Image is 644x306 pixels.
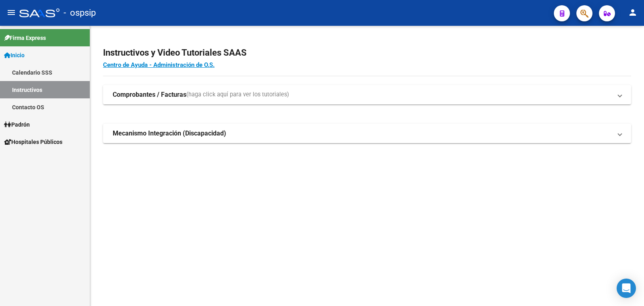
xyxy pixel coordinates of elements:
a: Centro de Ayuda - Administración de O.S. [103,61,215,69]
span: Hospitales Públicos [4,137,62,146]
mat-expansion-panel-header: Mecanismo Integración (Discapacidad) [103,124,631,143]
h2: Instructivos y Video Tutoriales SAAS [103,45,631,60]
mat-icon: menu [6,8,16,17]
span: Padrón [4,120,30,129]
div: Open Intercom Messenger [617,279,636,298]
mat-expansion-panel-header: Comprobantes / Facturas(haga click aquí para ver los tutoriales) [103,85,631,104]
strong: Mecanismo Integración (Discapacidad) [113,129,226,138]
span: Inicio [4,51,25,60]
strong: Comprobantes / Facturas [113,90,186,99]
span: Firma Express [4,33,46,42]
span: - ospsip [64,4,96,22]
mat-icon: person [628,8,638,17]
span: (haga click aquí para ver los tutoriales) [186,90,289,99]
